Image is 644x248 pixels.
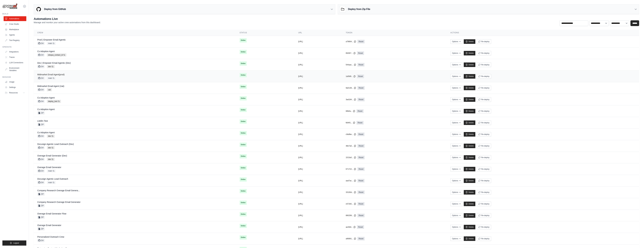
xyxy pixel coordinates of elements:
button: Re-deploy [477,213,491,218]
button: 671722... [346,168,356,170]
button: 890299... [346,214,356,217]
a: Cs Adoption Agent [37,108,55,111]
a: Tool Registry [4,38,26,43]
span: GH [37,181,45,184]
span: ZIP [37,193,45,196]
button: Options [450,120,463,125]
span: deploy_test [47,100,61,103]
button: Options [450,167,463,171]
a: Overage Email Generator Flow [37,212,66,215]
a: Usage [4,80,26,84]
a: Personalized Outreach Crew [37,236,64,238]
button: Re-deploy [477,225,491,229]
th: Status [236,30,295,36]
span: Online [240,38,247,42]
div: Build [2,13,26,15]
span: Online [240,108,247,112]
span: GH [37,135,45,138]
span: Online [240,201,247,205]
button: fb94f1... [346,122,355,124]
a: Delete [464,167,475,171]
button: Options [450,132,463,137]
span: main [47,181,56,184]
th: URL [295,30,342,36]
button: Options [450,109,463,113]
button: Options [450,155,463,160]
span: Online [240,73,247,77]
a: Delete [464,39,475,44]
button: Re-deploy [477,62,491,67]
span: Online [240,143,247,147]
button: Options [450,144,463,148]
a: Agents [4,33,26,37]
button: Options [450,225,463,229]
h2: Automations Live [34,17,101,21]
button: Options [450,51,463,55]
button: 544aac... [346,64,356,66]
a: Reset [357,121,364,125]
a: Reset [357,156,364,159]
button: Re-deploy [477,178,491,183]
a: Marketplace [4,27,26,32]
button: a96891... [346,237,356,240]
th: Token [342,30,447,36]
span: eloqua_contact_id [47,53,66,56]
a: Delete [464,86,475,90]
a: Overage Email Generator [37,166,61,168]
span: Online [240,166,247,170]
span: Online [240,50,247,54]
span: main [47,42,56,45]
span: GH [37,77,45,80]
button: Resources [4,90,26,95]
a: Reset [357,51,364,55]
button: c672b5... [346,203,356,205]
a: Reset [357,214,364,217]
span: dev [47,146,55,149]
a: Midmarket Email Agent(prod) [37,73,65,76]
span: Resources [9,92,18,94]
a: Docusign Agentic Lead Outreach (Dev) [37,143,74,145]
a: Integrations [4,49,26,54]
th: Crew [34,30,236,36]
a: Delete [464,51,475,55]
a: Delete [464,190,475,195]
a: Litellm Test [37,120,48,122]
a: Reset [357,144,364,148]
a: Prod | Empower Email Agentic [37,39,66,41]
a: Delete [464,202,475,206]
span: GH [37,65,45,68]
span: ZIP [37,227,45,230]
a: Environment Variables [4,66,26,73]
span: GH [37,53,45,56]
span: main [47,169,56,172]
a: Reset [357,40,364,43]
button: 68fefa... [346,110,355,112]
button: Re-deploy [477,155,491,160]
a: Delete [464,225,475,229]
a: Delete [464,109,475,113]
button: 9a0138... [346,87,356,89]
button: 3ad184... [346,98,356,101]
span: ZIP [37,216,45,219]
span: GH [37,88,45,91]
button: Re-deploy [477,86,491,90]
a: Company Research Overage Email Generator [37,201,80,203]
a: Delete [464,155,475,160]
a: Overage Email Generator (Dev) [37,154,67,157]
a: Overage Email Generator [37,224,61,226]
button: Options [450,39,463,44]
span: GH [37,169,45,172]
span: GH [37,42,45,45]
span: GH [37,239,45,242]
button: a78664... [346,40,356,43]
button: Options [450,190,463,195]
a: Reset [357,86,364,90]
button: Re-deploy [477,109,491,113]
span: Online [240,212,247,216]
span: Online [240,177,247,182]
button: Options [450,178,463,183]
a: Settings [4,85,26,90]
a: Delete [464,132,475,137]
button: c9a9be... [346,133,356,136]
a: Crew Studio [4,22,26,27]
